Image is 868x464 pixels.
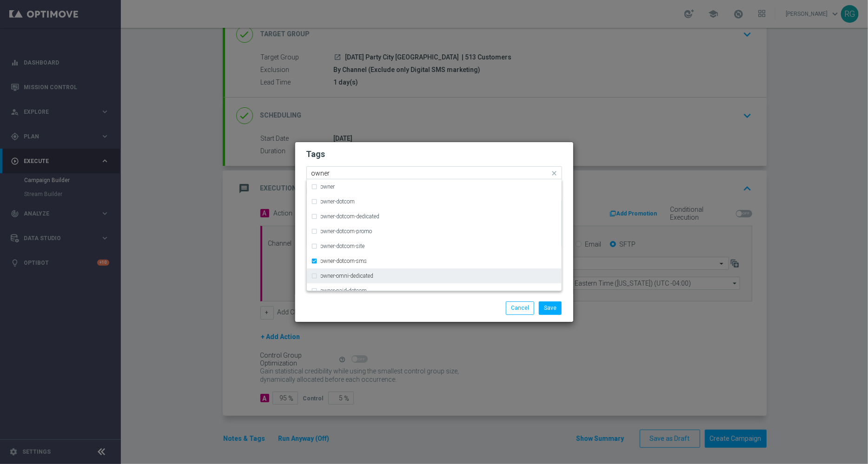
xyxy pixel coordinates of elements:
div: owner-dotcom-site [311,239,557,254]
label: owner-dotcom-sms [321,258,367,264]
div: owner-dotcom-sms [311,254,557,268]
h2: Tags [306,149,562,160]
div: owner-dotcom [311,194,557,209]
label: owner-dotcom [321,199,355,204]
label: owner-omni-dedicated [321,273,374,279]
div: owner-dotcom-dedicated [311,209,557,224]
div: owner-paid-dotcom [311,283,557,298]
label: owner-paid-dotcom [321,288,367,294]
div: owner [311,179,557,194]
label: owner [321,184,335,190]
ng-select: live, owner-dotcom-sms [306,166,562,179]
div: owner-omni-dedicated [311,268,557,283]
ng-dropdown-panel: Options list [306,179,562,291]
label: owner-dotcom-dedicated [321,214,380,219]
button: Save [539,301,562,314]
button: Cancel [506,301,534,314]
label: owner-dotcom-promo [321,229,372,234]
label: owner-dotcom-site [321,243,365,249]
div: owner-dotcom-promo [311,224,557,239]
